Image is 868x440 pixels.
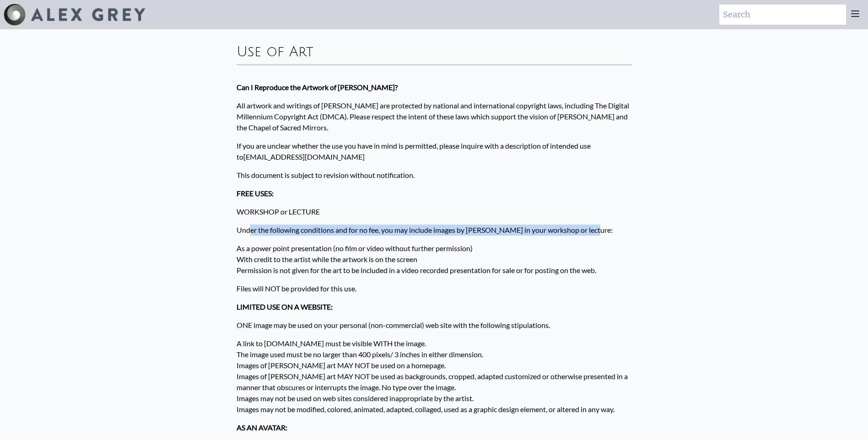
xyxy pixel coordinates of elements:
[719,5,846,25] input: Search
[237,166,632,184] p: This document is subject to revision without notification.
[237,37,632,64] div: Use of Art
[237,203,632,221] p: WORKSHOP or LECTURE
[237,83,398,91] strong: Can I Reproduce the Artwork of [PERSON_NAME]?
[237,97,632,137] p: All artwork and writings of [PERSON_NAME] are protected by national and international copyright l...
[237,423,287,432] strong: AS AN AVATAR:
[237,316,632,334] p: ONE image may be used on your personal (non-commercial) web site with the following stipulations.
[237,334,632,419] p: A link to [DOMAIN_NAME] must be visible WITH the image. The image used must be no larger than 400...
[237,279,632,298] p: Files will NOT be provided for this use.
[237,137,632,166] p: If you are unclear whether the use you have in mind is permitted, please inquire with a descripti...
[237,239,632,279] p: As a power point presentation (no film or video without further permission) With credit to the ar...
[237,221,632,239] p: Under the following conditions and for no fee, you may include images by [PERSON_NAME] in your wo...
[237,189,274,198] strong: FREE USES:
[237,302,333,311] strong: LIMITED USE ON A WEBSITE:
